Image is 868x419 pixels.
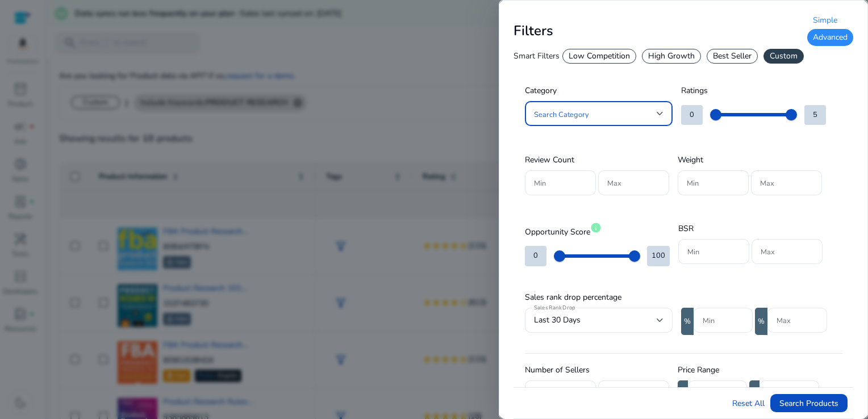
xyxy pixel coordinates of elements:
[514,22,553,40] b: Filters
[707,49,758,64] div: Best Seller
[525,292,827,303] h3: Sales rank drop percentage
[681,308,694,335] div: %
[562,49,636,64] div: Low Competition
[647,246,670,266] div: 100
[534,315,581,325] span: Last 30 Days
[525,85,673,97] h3: Category
[779,397,838,409] span: Search Products
[590,222,602,233] span: info
[807,29,853,46] div: Advanced
[755,308,767,335] div: %
[678,380,688,408] div: ₹
[534,304,575,312] mat-label: Sales Rank Drop
[807,12,853,29] div: Simple
[514,51,560,62] h3: Smart Filters
[749,380,759,408] div: ₹
[525,154,669,166] h3: Review Count
[678,364,819,376] h3: Price Range
[525,246,546,266] div: 0
[770,394,848,412] button: Search Products
[732,397,765,409] a: Reset All
[681,85,826,97] h3: Ratings
[763,49,804,64] div: Custom
[804,105,826,125] div: 5
[681,105,703,125] div: 0
[642,49,701,64] div: High Growth
[525,364,669,376] h3: Number of Sellers
[525,223,670,238] h3: Opportunity Score
[678,223,823,234] h3: BSR
[678,154,822,166] h3: Weight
